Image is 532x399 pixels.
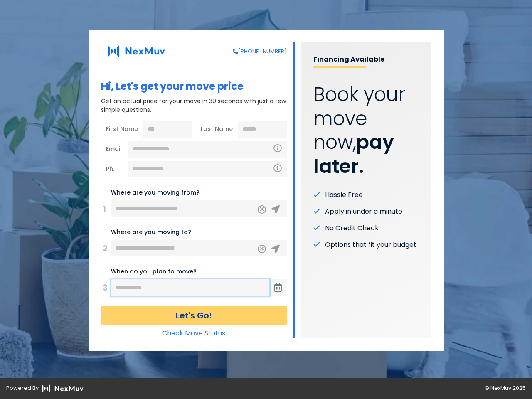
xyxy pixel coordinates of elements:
[325,223,379,233] span: No Credit Check
[101,42,172,61] img: NexMuv
[313,83,419,178] p: Book your move now,
[101,161,128,177] span: Ph.
[101,97,287,114] p: Get an actual price for your move in 30 seconds with just a few simple questions.
[101,306,287,325] button: Let's Go!
[258,205,266,214] button: Clear
[325,207,402,217] span: Apply in under a minute
[111,200,270,217] input: 123 Main St, City, ST ZIP
[258,245,266,253] button: Clear
[101,81,287,93] h1: Hi, Let's get your move price
[101,121,143,138] span: First Name
[101,141,128,158] span: Email
[313,129,394,180] strong: pay later.
[111,228,191,236] label: Where are you moving to?
[196,121,238,138] span: Last Name
[266,384,532,393] div: © NexMuv 2025
[111,267,197,276] label: When do you plan to move?
[111,188,199,197] label: Where are you moving from?
[111,240,270,256] input: 456 Elm St, City, ST ZIP
[325,190,363,200] span: Hassle Free
[162,328,225,338] a: Check Move Status
[313,54,419,68] p: Financing Available
[233,47,287,56] a: [PHONE_NUMBER]
[325,240,416,250] span: Options that fit your budget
